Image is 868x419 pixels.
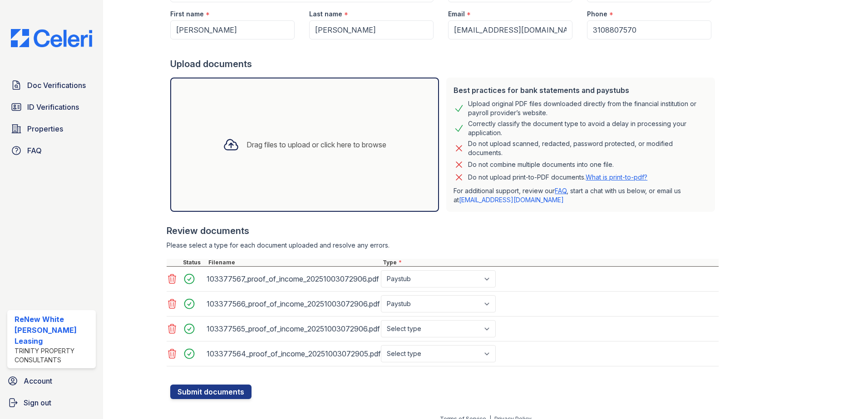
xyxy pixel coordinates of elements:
div: 103377565_proof_of_income_20251003072906.pdf [207,322,377,336]
div: Best practices for bank statements and paystubs [454,85,708,96]
a: FAQ [555,187,567,195]
span: Doc Verifications [27,80,86,91]
label: First name [170,10,204,19]
label: Last name [309,10,342,19]
span: FAQ [27,145,42,156]
div: Filename [207,259,381,266]
div: 103377566_proof_of_income_20251003072906.pdf [207,297,377,311]
label: Phone [587,10,607,19]
button: Submit documents [170,385,252,399]
div: Please select a type for each document uploaded and resolve any errors. [167,241,719,250]
p: For additional support, review our , start a chat with us below, or email us at [454,186,708,205]
a: Properties [7,120,96,138]
div: 103377567_proof_of_income_20251003072906.pdf [207,272,377,286]
label: Email [448,10,465,19]
div: Upload documents [170,58,719,70]
a: ID Verifications [7,98,96,116]
div: Do not upload scanned, redacted, password protected, or modified documents. [468,139,708,157]
a: [EMAIL_ADDRESS][DOMAIN_NAME] [459,196,564,204]
img: CE_Logo_Blue-a8612792a0a2168367f1c8372b55b34899dd931a85d93a1a3d3e32e68fde9ad4.png [4,29,99,47]
span: Properties [27,123,63,134]
a: Account [4,372,99,390]
div: Drag files to upload or click here to browse [247,139,386,150]
div: Correctly classify the document type to avoid a delay in processing your application. [468,119,708,137]
a: Sign out [4,394,99,412]
a: FAQ [7,141,96,160]
div: ReNew White [PERSON_NAME] Leasing [15,314,92,346]
div: Review documents [167,224,719,237]
div: Do not combine multiple documents into one file. [468,159,614,170]
a: What is print-to-pdf? [586,173,647,181]
p: Do not upload print-to-PDF documents. [468,173,647,182]
span: Sign out [24,397,51,408]
a: Doc Verifications [7,76,96,94]
div: Status [181,259,207,266]
div: Upload original PDF files downloaded directly from the financial institution or payroll provider’... [468,99,708,117]
div: Trinity Property Consultants [15,346,92,365]
div: 103377564_proof_of_income_20251003072905.pdf [207,346,377,361]
span: Account [24,375,52,386]
div: Type [381,259,719,266]
span: ID Verifications [27,102,79,112]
